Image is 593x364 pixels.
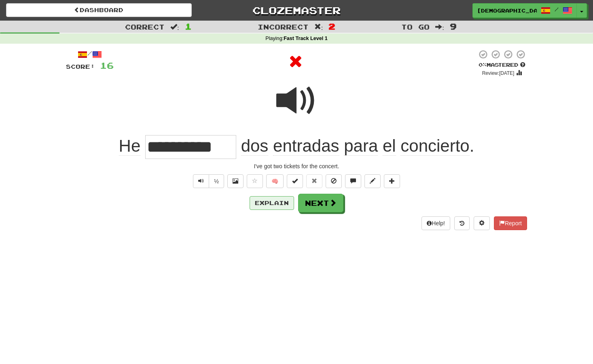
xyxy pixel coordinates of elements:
[185,21,192,31] span: 1
[66,49,114,59] div: /
[383,136,396,156] span: el
[328,21,335,31] span: 2
[306,174,322,188] button: Reset to 0% Mastered (alt+r)
[266,174,284,188] button: 🧠
[482,70,515,76] small: Review: [DATE]
[236,136,474,156] span: .
[66,162,527,170] div: I've got two tickets for the concert.
[204,3,390,17] a: Clozemaster
[326,174,342,188] button: Ignore sentence (alt+i)
[400,136,469,156] span: concierto
[66,63,95,70] span: Score:
[298,194,343,212] button: Next
[241,136,269,156] span: dos
[472,3,577,18] a: [DEMOGRAPHIC_DATA] /
[191,174,224,188] div: Text-to-speech controls
[170,23,179,30] span: :
[494,216,527,230] button: Report
[6,3,192,17] a: Dashboard
[284,36,328,41] strong: Fast Track Level 1
[119,136,141,156] span: He
[479,61,487,68] span: 0 %
[401,23,430,31] span: To go
[364,174,381,188] button: Edit sentence (alt+d)
[435,23,444,30] span: :
[125,23,165,31] span: Correct
[345,174,361,188] button: Discuss sentence (alt+u)
[477,61,527,69] div: Mastered
[209,174,224,188] button: ½
[314,23,323,30] span: :
[250,196,294,210] button: Explain
[555,6,559,12] span: /
[450,21,457,31] span: 9
[247,174,263,188] button: Favorite sentence (alt+f)
[193,174,209,188] button: Play sentence audio (ctl+space)
[454,216,470,230] button: Round history (alt+y)
[421,216,450,230] button: Help!
[344,136,378,156] span: para
[384,174,400,188] button: Add to collection (alt+a)
[258,23,309,31] span: Incorrect
[100,60,114,70] span: 16
[477,7,537,14] span: [DEMOGRAPHIC_DATA]
[273,136,339,156] span: entradas
[287,174,303,188] button: Set this sentence to 100% Mastered (alt+m)
[227,174,244,188] button: Show image (alt+x)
